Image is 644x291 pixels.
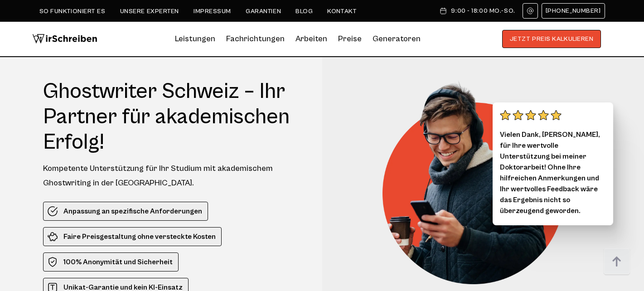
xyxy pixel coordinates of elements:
[43,252,179,272] li: 100% Anonymität und Sicherheit
[295,8,313,15] a: Blog
[327,8,357,15] a: Kontakt
[226,32,285,46] a: Fachrichtungen
[43,227,222,246] li: Faire Preisgestaltung ohne versteckte Kosten
[383,79,577,284] img: Ghostwriter Schweiz – Ihr Partner für akademischen Erfolg!
[546,7,601,15] span: [PHONE_NUMBER]
[246,8,281,15] a: Garantien
[175,32,215,46] a: Leistungen
[542,3,605,19] a: [PHONE_NUMBER]
[43,202,208,221] li: Anpassung an spezifische Anforderungen
[194,8,231,15] a: Impressum
[493,102,613,225] div: Vielen Dank, [PERSON_NAME], für Ihre wertvolle Unterstützung bei meiner Doktorarbeit! Ohne Ihre h...
[120,8,179,15] a: Unsere Experten
[39,8,106,15] a: So funktioniert es
[295,32,327,46] a: Arbeiten
[502,30,601,48] button: JETZT PREIS KALKULIEREN
[47,231,58,242] img: Faire Preisgestaltung ohne versteckte Kosten
[43,79,305,155] h1: Ghostwriter Schweiz – Ihr Partner für akademischen Erfolg!
[500,110,562,121] img: stars
[451,7,515,15] span: 9:00 - 18:00 Mo.-So.
[47,257,58,267] img: 100% Anonymität und Sicherheit
[527,7,534,15] img: Email
[603,248,630,276] img: button top
[373,32,421,46] a: Generatoren
[43,161,305,190] div: Kompetente Unterstützung für Ihr Studium mit akademischem Ghostwriting in der [GEOGRAPHIC_DATA].
[32,30,97,48] img: logo wirschreiben
[439,7,447,15] img: Schedule
[47,206,58,217] img: Anpassung an spezifische Anforderungen
[338,34,362,44] a: Preise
